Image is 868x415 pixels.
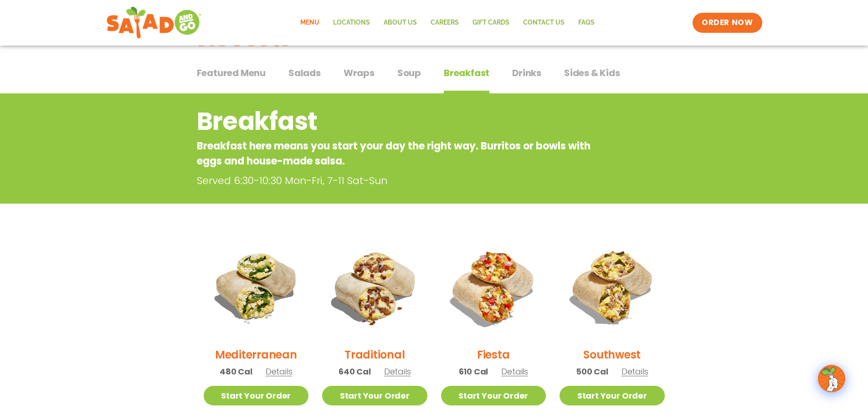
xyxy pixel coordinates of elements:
span: ORDER NOW [702,17,753,28]
a: About Us [377,12,424,33]
span: 500 Cal [576,365,608,378]
a: Careers [424,12,466,33]
a: Contact Us [516,12,571,33]
p: Breakfast here means you start your day the right way. Burritos or bowls with eggs and house-made... [197,138,598,169]
a: Start Your Order [560,386,665,405]
span: Salads [288,66,321,80]
a: Start Your Order [441,386,546,405]
span: Sides & Kids [564,66,620,80]
span: Details [266,366,293,377]
span: 640 Cal [339,365,371,378]
h2: Traditional [344,347,405,363]
a: FAQs [571,12,601,33]
h2: Breakfast [197,103,598,140]
span: Details [621,366,648,377]
span: Details [501,366,528,377]
img: Product photo for Mediterranean Breakfast Burrito [204,235,309,340]
span: Breakfast [444,66,489,80]
span: Wraps [344,66,375,80]
span: Drinks [512,66,541,80]
a: GIFT CARDS [466,12,516,33]
a: Start Your Order [322,386,427,405]
h2: Fiesta [477,347,510,363]
img: wpChatIcon [819,366,844,391]
h2: Southwest [583,347,641,363]
div: Tabbed content [197,63,672,94]
span: Featured Menu [197,66,266,80]
p: Served 6:30-10:30 Mon-Fri, 7-11 Sat-Sun [197,173,602,188]
span: Details [384,366,411,377]
img: Product photo for Fiesta [441,235,546,340]
h2: Mediterranean [215,347,297,363]
a: ORDER NOW [693,13,762,33]
img: Product photo for Southwest [560,235,665,340]
a: Start Your Order [204,386,309,405]
span: 480 Cal [220,365,252,378]
a: Menu [293,12,326,33]
img: Product photo for Traditional [322,235,427,340]
img: new-SAG-logo-768×292 [106,5,202,41]
span: Soup [397,66,421,80]
nav: Menu [293,12,601,33]
a: Locations [326,12,377,33]
span: 610 Cal [459,365,488,378]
